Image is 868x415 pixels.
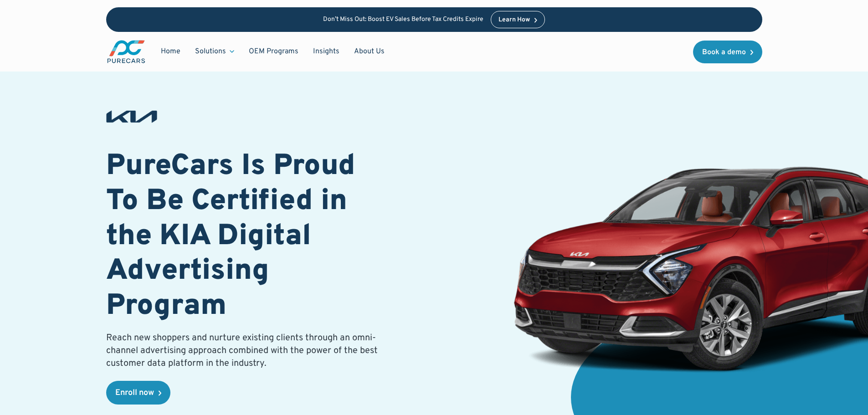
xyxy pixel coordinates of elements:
[693,41,762,63] a: Book a demo
[241,43,306,60] a: OEM Programs
[702,49,746,56] div: Book a demo
[106,381,170,405] a: Enroll now
[323,16,483,24] p: Don’t Miss Out: Boost EV Sales Before Tax Credits Expire
[347,43,392,60] a: About Us
[498,17,530,23] div: Learn How
[106,332,383,370] p: Reach new shoppers and nurture existing clients through an omni-channel advertising approach comb...
[106,39,146,64] img: purecars logo
[154,43,188,60] a: Home
[195,46,226,56] div: Solutions
[306,43,347,60] a: Insights
[491,11,545,28] a: Learn How
[106,39,146,64] a: main
[188,43,241,60] div: Solutions
[106,149,383,324] h1: PureCars Is Proud To Be Certified in the KIA Digital Advertising Program
[115,389,154,397] div: Enroll now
